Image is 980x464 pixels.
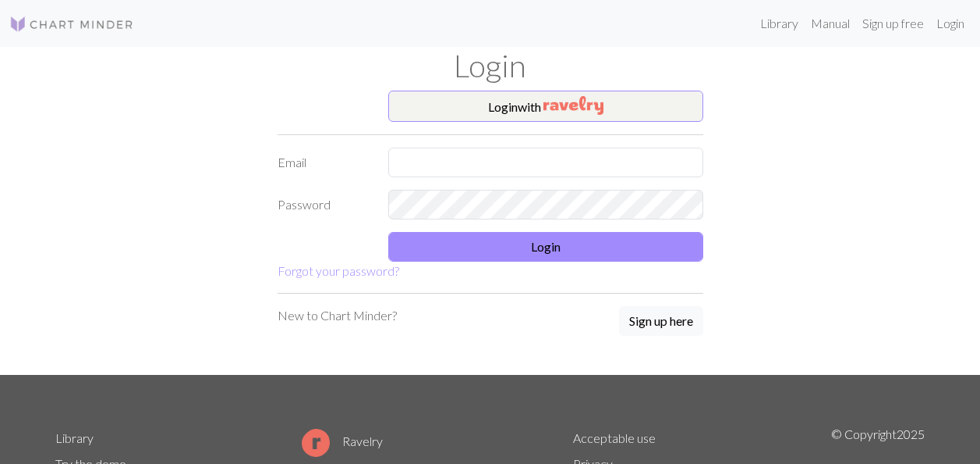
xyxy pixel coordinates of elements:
button: Sign up here [619,306,703,336]
a: Sign up here [619,306,703,337]
button: Login [388,232,703,262]
a: Library [55,430,94,445]
a: Login [930,8,971,39]
button: Loginwith [388,91,703,122]
a: Manual [805,8,856,39]
label: Email [268,148,380,177]
img: Ravelry [543,96,603,115]
p: New to Chart Minder? [278,306,397,325]
img: Logo [9,15,134,34]
a: Sign up free [856,8,930,39]
label: Password [268,190,380,220]
a: Ravelry [302,434,383,448]
h1: Login [46,47,935,84]
a: Acceptable use [573,430,656,445]
img: Ravelry logo [302,429,330,457]
a: Forgot your password? [278,263,399,278]
a: Library [754,8,805,39]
